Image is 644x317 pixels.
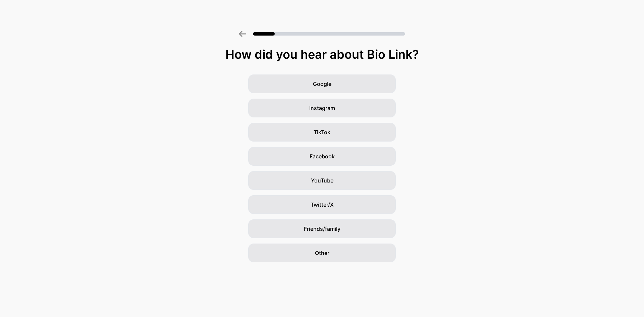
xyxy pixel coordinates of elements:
[311,201,334,209] span: Twitter/X
[3,48,641,61] div: How did you hear about Bio Link?
[311,176,333,184] span: YouTube
[309,104,335,112] span: Instagram
[313,80,331,88] span: Google
[314,128,330,136] span: TikTok
[310,152,335,160] span: Facebook
[304,225,340,233] span: Friends/family
[315,249,329,257] span: Other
